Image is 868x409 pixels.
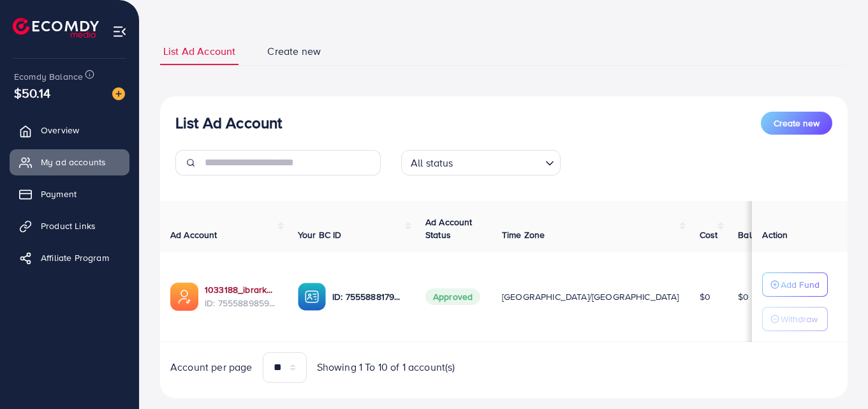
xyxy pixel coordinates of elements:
img: logo [13,18,99,38]
iframe: Chat [814,352,858,399]
span: Your BC ID [298,228,342,241]
img: menu [112,24,127,39]
span: Affiliate Program [41,251,109,264]
a: Affiliate Program [10,245,129,271]
span: $0 [738,290,749,303]
span: $50.14 [14,84,50,102]
img: ic-ba-acc.ded83a64.svg [298,283,326,311]
span: Cost [700,228,718,241]
span: Balance [738,228,772,241]
img: ic-ads-acc.e4c84228.svg [170,283,198,311]
span: All status [408,154,456,172]
span: Showing 1 To 10 of 1 account(s) [317,360,455,375]
button: Withdraw [762,307,828,331]
span: Account per page [170,360,253,375]
a: My ad accounts [10,149,129,175]
span: Ecomdy Balance [14,70,83,83]
a: Overview [10,117,129,143]
p: Add Fund [781,277,820,292]
span: [GEOGRAPHIC_DATA]/[GEOGRAPHIC_DATA] [502,290,679,303]
h3: List Ad Account [175,114,282,132]
span: Ad Account Status [425,216,473,241]
span: List Ad Account [163,44,235,59]
a: Product Links [10,213,129,239]
span: Time Zone [502,228,545,241]
p: ID: 7555888179098861585 [332,289,405,304]
div: <span class='underline'>1033188_ibrarkhan.....8875--_1759242755236</span></br>7555889859085402113 [205,283,277,309]
span: Product Links [41,219,96,232]
input: Search for option [457,151,540,172]
span: Payment [41,188,77,200]
a: Payment [10,181,129,207]
span: Approved [425,288,480,305]
button: Add Fund [762,272,828,297]
span: ID: 7555889859085402113 [205,297,277,309]
span: Action [762,228,788,241]
span: Overview [41,124,79,137]
button: Create new [761,112,832,135]
span: My ad accounts [41,156,106,168]
span: Create new [267,44,321,59]
p: Withdraw [781,311,818,327]
span: $0 [700,290,710,303]
img: image [112,87,125,100]
div: Search for option [401,150,561,175]
a: 1033188_ibrarkhan.....8875--_1759242755236 [205,283,277,296]
span: Create new [774,117,820,130]
span: Ad Account [170,228,217,241]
